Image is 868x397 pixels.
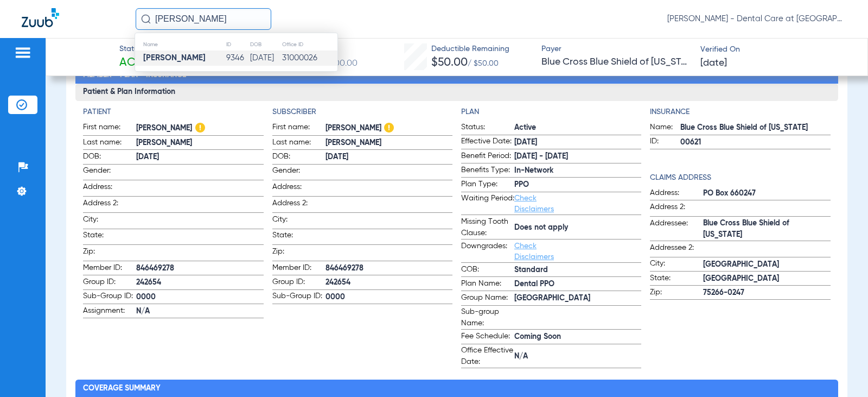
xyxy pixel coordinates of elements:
span: [PERSON_NAME] [136,137,263,149]
span: Member ID: [83,262,136,275]
span: Missing Tooth Clause: [461,216,514,239]
span: Gender: [272,165,325,180]
span: Payer [541,43,691,55]
span: First name: [272,122,325,135]
span: Name: [650,122,680,135]
span: [DATE] [136,152,263,163]
span: Address: [83,181,136,196]
span: Status [119,43,157,55]
img: Hazard [384,123,394,133]
span: [PERSON_NAME] - Dental Care at [GEOGRAPHIC_DATA] [667,14,846,24]
span: Group ID: [272,276,325,289]
span: 846469278 [325,263,452,274]
img: Search Icon [141,14,151,24]
span: [PERSON_NAME] [325,137,452,149]
span: In-Network [514,165,641,177]
span: Address 2: [272,198,325,212]
span: Blue Cross Blue Shield of [US_STATE] [680,122,830,134]
span: Active [119,55,157,71]
span: Zip: [272,246,325,261]
span: Deductible Remaining [431,43,509,55]
span: Sub-group Name: [461,306,514,329]
span: First name: [83,122,136,135]
h4: Insurance [650,106,830,118]
span: N/A [514,351,641,362]
h4: Claims Address [650,172,830,184]
span: [DATE] [325,152,452,163]
span: Group Name: [461,292,514,305]
span: Office Effective Date: [461,345,514,368]
span: [PERSON_NAME] [136,122,263,135]
img: hamburger-icon [14,46,31,59]
span: Blue Cross Blue Shield of [US_STATE] [541,55,691,69]
td: 9346 [226,51,250,66]
span: Blue Cross Blue Shield of [US_STATE] [703,218,830,241]
span: $50.00 [431,57,468,68]
strong: [PERSON_NAME] [143,54,206,62]
span: [GEOGRAPHIC_DATA] [703,259,830,270]
span: DOB: [83,151,136,164]
span: Plan Type: [461,179,514,192]
span: City: [83,214,136,229]
span: Zip: [650,287,703,300]
span: Benefit Period: [461,150,514,163]
span: [GEOGRAPHIC_DATA] [514,293,641,304]
span: Fee Schedule: [461,331,514,344]
a: Check Disclaimers [514,242,554,261]
span: Assignment: [83,305,136,318]
h4: Plan [461,106,641,118]
span: 00621 [680,137,830,148]
span: Address 2: [83,198,136,212]
th: DOB [250,39,282,51]
span: Last name: [83,137,136,150]
span: Dental PPO [514,279,641,290]
span: Address: [272,181,325,196]
span: [DATE] [700,56,727,70]
app-breakdown-title: Patient [83,106,263,118]
td: [DATE] [250,51,282,66]
h3: Patient & Plan Information [75,84,838,101]
th: Name [135,39,226,51]
input: Search for patients [136,8,271,30]
span: Address 2: [650,201,703,216]
span: [DATE] - [DATE] [514,151,641,162]
span: Address: [650,187,703,200]
span: Addressee 2: [650,242,703,257]
h4: Subscriber [272,106,452,118]
span: Downgrades: [461,241,514,262]
span: / $50.00 [468,60,499,67]
span: 242654 [325,277,452,288]
span: Addressee: [650,218,703,241]
a: Check Disclaimers [514,194,554,213]
th: ID [226,39,250,51]
img: Zuub Logo [22,8,59,27]
span: Effective Date: [461,136,514,149]
span: [PERSON_NAME] [325,122,452,135]
span: State: [650,273,703,286]
span: City: [650,258,703,271]
span: State: [272,230,325,244]
span: Group ID: [83,276,136,289]
span: Active [514,122,641,134]
span: Verified On [700,44,850,55]
span: N/A [136,306,263,317]
span: 0000 [136,292,263,303]
span: State: [83,230,136,244]
span: DOB: [272,151,325,164]
span: Zip: [83,246,136,261]
span: 242654 [136,277,263,288]
span: Status: [461,122,514,135]
span: Gender: [83,165,136,180]
td: 31000026 [282,51,337,66]
span: Waiting Period: [461,193,514,215]
span: PPO [514,179,641,191]
span: Last name: [272,137,325,150]
span: PO Box 660247 [703,188,830,199]
span: [GEOGRAPHIC_DATA] [703,273,830,285]
span: Benefits Type: [461,165,514,178]
img: Hazard [195,123,205,133]
span: Member ID: [272,262,325,275]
